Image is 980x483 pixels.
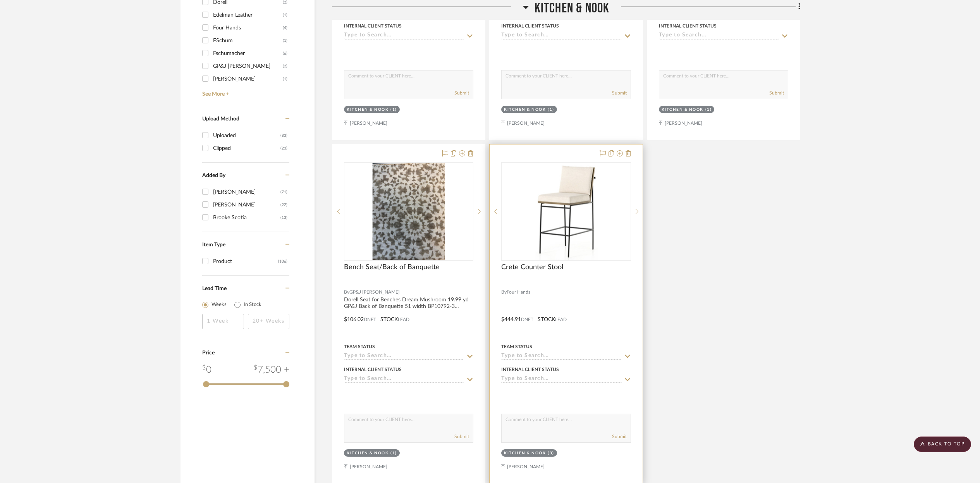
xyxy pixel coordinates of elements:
[659,22,717,29] div: Internal Client Status
[213,73,283,85] div: [PERSON_NAME]
[200,85,289,98] a: See More +
[202,363,211,377] div: 0
[662,107,703,113] div: Kitchen & Nook
[501,32,621,40] input: Type to Search…
[507,289,530,296] span: Four Hands
[548,107,554,113] div: (1)
[283,60,287,72] div: (2)
[347,450,389,456] div: Kitchen & Nook
[501,263,563,272] span: Crete Counter Stool
[202,242,225,248] span: Item Type
[202,173,225,178] span: Added By
[211,301,227,309] label: Weeks
[501,366,559,373] div: Internal Client Status
[280,186,287,198] div: (71)
[504,107,546,113] div: Kitchen & Nook
[254,363,289,377] div: 7,500 +
[344,343,375,350] div: Team Status
[213,60,283,72] div: GP&J [PERSON_NAME]
[769,89,784,96] button: Submit
[280,199,287,211] div: (22)
[213,34,283,47] div: FSchum
[213,186,280,198] div: [PERSON_NAME]
[213,199,280,211] div: [PERSON_NAME]
[244,301,261,309] label: In Stock
[283,34,287,47] div: (1)
[659,32,779,40] input: Type to Search…
[454,433,469,440] button: Submit
[501,289,507,296] span: By
[705,107,712,113] div: (1)
[344,289,349,296] span: By
[213,129,280,142] div: Uploaded
[502,163,630,260] div: 0
[344,263,440,272] span: Bench Seat/Back of Banquette
[283,22,287,34] div: (4)
[344,22,402,29] div: Internal Client Status
[248,314,290,329] input: 20+ Weeks
[504,450,546,456] div: Kitchen & Nook
[612,89,627,96] button: Submit
[202,286,227,291] span: Lead Time
[283,47,287,60] div: (6)
[501,376,621,383] input: Type to Search…
[213,22,283,34] div: Four Hands
[344,376,464,383] input: Type to Search…
[280,211,287,224] div: (13)
[202,116,239,122] span: Upload Method
[372,163,445,260] img: Bench Seat/Back of Banquette
[454,89,469,96] button: Submit
[283,73,287,85] div: (1)
[347,107,389,113] div: Kitchen & Nook
[548,450,554,456] div: (3)
[344,353,464,360] input: Type to Search…
[280,129,287,142] div: (83)
[280,142,287,155] div: (23)
[202,314,244,329] input: 1 Week
[501,343,532,350] div: Team Status
[612,433,627,440] button: Submit
[213,9,283,21] div: Edelman Leather
[349,289,400,296] span: GP&J [PERSON_NAME]
[535,163,597,260] img: Crete Counter Stool
[213,142,280,155] div: Clipped
[501,22,559,29] div: Internal Client Status
[278,255,287,268] div: (106)
[283,9,287,21] div: (1)
[501,353,621,360] input: Type to Search…
[344,163,473,260] div: 0
[213,211,280,224] div: Brooke Scotia
[390,450,397,456] div: (1)
[202,350,215,356] span: Price
[344,366,402,373] div: Internal Client Status
[390,107,397,113] div: (1)
[213,255,278,268] div: Product
[914,437,971,452] scroll-to-top-button: BACK TO TOP
[344,32,464,40] input: Type to Search…
[213,47,283,60] div: Fschumacher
